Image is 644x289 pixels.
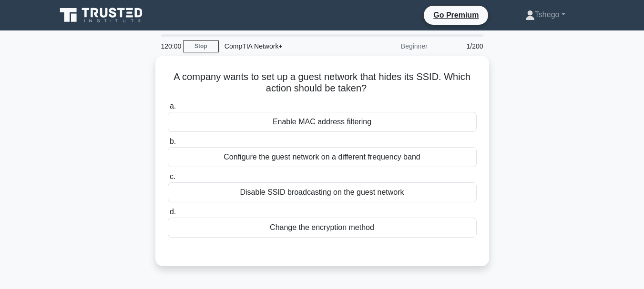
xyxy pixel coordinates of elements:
span: c. [170,172,175,180]
div: 1/200 [433,37,489,56]
h5: A company wants to set up a guest network that hides its SSID. Which action should be taken? [167,71,478,95]
a: Stop [183,40,219,52]
span: a. [170,102,176,110]
div: 120:00 [155,37,183,56]
a: Tshego [502,5,588,24]
div: Beginner [350,37,433,56]
span: d. [170,208,176,216]
div: Configure the guest network on a different frequency band [168,147,477,167]
div: Change the encryption method [168,218,477,238]
span: b. [170,137,176,145]
div: Enable MAC address filtering [168,112,477,132]
div: CompTIA Network+ [219,37,350,56]
div: Disable SSID broadcasting on the guest network [168,182,477,202]
a: Go Premium [428,9,484,21]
